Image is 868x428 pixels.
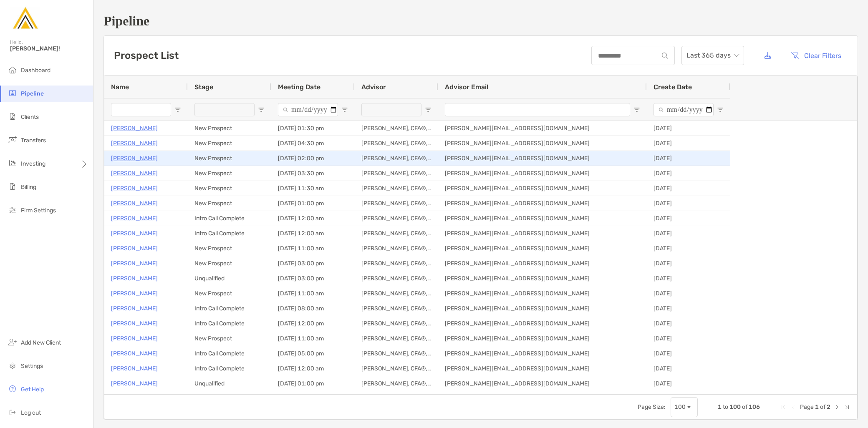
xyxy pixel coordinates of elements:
[355,181,438,196] div: [PERSON_NAME], CFA®, CEPA®
[271,181,355,196] div: [DATE] 11:30 am
[10,45,88,52] span: [PERSON_NAME]!
[647,286,730,301] div: [DATE]
[827,403,830,410] span: 2
[271,331,355,346] div: [DATE] 11:00 am
[438,151,647,166] div: [PERSON_NAME][EMAIL_ADDRESS][DOMAIN_NAME]
[355,361,438,376] div: [PERSON_NAME], CFA®, CEPA®
[438,271,647,286] div: [PERSON_NAME][EMAIL_ADDRESS][DOMAIN_NAME]
[271,226,355,241] div: [DATE] 12:00 am
[271,151,355,166] div: [DATE] 02:00 pm
[271,271,355,286] div: [DATE] 03:00 pm
[111,318,158,329] p: [PERSON_NAME]
[445,83,488,91] span: Advisor Email
[188,226,271,241] div: Intro Call Complete
[780,404,787,410] div: First Page
[188,331,271,346] div: New Prospect
[188,391,271,406] div: New Prospect
[438,166,647,181] div: [PERSON_NAME][EMAIL_ADDRESS][DOMAIN_NAME]
[438,121,647,136] div: [PERSON_NAME][EMAIL_ADDRESS][DOMAIN_NAME]
[194,83,213,91] span: Stage
[271,361,355,376] div: [DATE] 12:00 am
[647,316,730,331] div: [DATE]
[844,404,850,410] div: Last Page
[647,391,730,406] div: [DATE]
[654,83,692,91] span: Create Date
[647,226,730,241] div: [DATE]
[647,121,730,136] div: [DATE]
[647,361,730,376] div: [DATE]
[188,121,271,136] div: New Prospect
[647,151,730,166] div: [DATE]
[111,363,158,374] p: [PERSON_NAME]
[647,211,730,226] div: [DATE]
[438,361,647,376] div: [PERSON_NAME][EMAIL_ADDRESS][DOMAIN_NAME]
[647,166,730,181] div: [DATE]
[111,393,158,404] a: [PERSON_NAME]
[717,106,724,113] button: Open Filter Menu
[21,160,45,167] span: Investing
[820,403,825,410] span: of
[438,181,647,196] div: [PERSON_NAME][EMAIL_ADDRESS][DOMAIN_NAME]
[355,286,438,301] div: [PERSON_NAME], CFA®, CEPA®
[438,331,647,346] div: [PERSON_NAME][EMAIL_ADDRESS][DOMAIN_NAME]
[647,196,730,211] div: [DATE]
[8,111,18,121] img: clients icon
[271,391,355,406] div: [DATE] 11:00 am
[271,316,355,331] div: [DATE] 12:00 pm
[188,196,271,211] div: New Prospect
[8,88,18,98] img: pipeline icon
[438,226,647,241] div: [PERSON_NAME][EMAIL_ADDRESS][DOMAIN_NAME]
[174,106,181,113] button: Open Filter Menu
[355,391,438,406] div: [PERSON_NAME], CFA®, CEPA®
[790,404,797,410] div: Previous Page
[188,181,271,196] div: New Prospect
[111,198,158,209] p: [PERSON_NAME]
[8,135,18,145] img: transfers icon
[271,286,355,301] div: [DATE] 11:00 am
[21,113,39,121] span: Clients
[188,316,271,331] div: Intro Call Complete
[111,153,158,164] p: [PERSON_NAME]
[271,136,355,151] div: [DATE] 04:30 pm
[21,363,43,370] span: Settings
[278,103,338,116] input: Meeting Date Filter Input
[647,271,730,286] div: [DATE]
[271,211,355,226] div: [DATE] 12:00 am
[111,168,158,179] a: [PERSON_NAME]
[278,83,320,91] span: Meeting Date
[647,376,730,391] div: [DATE]
[111,303,158,314] a: [PERSON_NAME]
[438,256,647,271] div: [PERSON_NAME][EMAIL_ADDRESS][DOMAIN_NAME]
[355,196,438,211] div: [PERSON_NAME], CFA®, CEPA®
[111,183,158,194] p: [PERSON_NAME]
[111,333,158,344] a: [PERSON_NAME]
[111,103,171,116] input: Name Filter Input
[111,228,158,239] a: [PERSON_NAME]
[21,207,56,214] span: Firm Settings
[111,288,158,299] a: [PERSON_NAME]
[188,346,271,361] div: Intro Call Complete
[647,136,730,151] div: [DATE]
[114,50,179,61] h3: Prospect List
[271,301,355,316] div: [DATE] 08:00 am
[8,337,18,347] img: add_new_client icon
[438,391,647,406] div: [PERSON_NAME][EMAIL_ADDRESS][DOMAIN_NAME]
[355,241,438,256] div: [PERSON_NAME], CFA®, CEPA®
[271,196,355,211] div: [DATE] 01:00 pm
[742,403,747,410] span: of
[438,376,647,391] div: [PERSON_NAME][EMAIL_ADDRESS][DOMAIN_NAME]
[718,403,722,410] span: 1
[8,407,18,417] img: logout icon
[111,243,158,254] a: [PERSON_NAME]
[355,166,438,181] div: [PERSON_NAME], CFA®, CEPA®
[271,166,355,181] div: [DATE] 03:30 pm
[188,241,271,256] div: New Prospect
[10,3,40,33] img: Zoe Logo
[103,13,858,29] h1: Pipeline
